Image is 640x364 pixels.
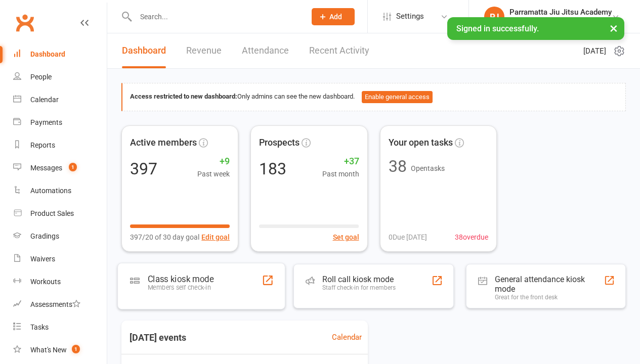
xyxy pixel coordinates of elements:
div: Members self check-in [148,284,214,291]
span: 1 [69,163,77,171]
a: Reports [13,134,107,157]
a: Messages 1 [13,157,107,179]
button: Set goal [333,232,359,243]
div: Great for the front desk [495,294,604,301]
a: Automations [13,179,107,202]
div: Only admins can see the new dashboard. [130,91,618,103]
span: Your open tasks [389,135,453,150]
a: Gradings [13,225,107,248]
div: Calendar [30,96,59,104]
span: 1 [72,345,80,353]
span: Active members [130,135,197,150]
a: Calendar [332,331,362,343]
div: Parramatta Jiu Jitsu Academy [509,17,612,26]
div: 397 [130,161,157,177]
div: Staff check-in for members [322,284,396,291]
a: Attendance [242,33,289,68]
div: 183 [259,161,286,177]
div: Workouts [30,278,61,286]
div: Automations [30,187,71,195]
a: Recent Activity [309,33,369,68]
div: People [30,73,52,81]
span: 38 overdue [455,232,488,243]
div: General attendance kiosk mode [495,275,604,294]
span: 0 Due [DATE] [389,232,427,243]
div: PJ [484,7,504,27]
span: Prospects [259,135,300,150]
h3: [DATE] events [121,329,194,347]
div: Class kiosk mode [148,274,214,284]
span: [DATE] [583,45,606,57]
a: Clubworx [12,10,37,35]
div: Roll call kiosk mode [322,275,396,284]
div: Waivers [30,255,55,263]
div: Gradings [30,232,59,240]
span: Past month [322,168,359,179]
a: Dashboard [13,43,107,66]
div: Parramatta Jiu Jitsu Academy [509,8,612,17]
a: People [13,66,107,88]
a: Workouts [13,270,107,293]
div: Tasks [30,323,49,331]
a: Product Sales [13,202,107,225]
div: 38 [389,158,407,174]
a: Payments [13,111,107,134]
span: +37 [322,154,359,169]
button: Add [312,8,355,25]
a: Calendar [13,88,107,111]
a: What's New1 [13,339,107,361]
a: Waivers [13,248,107,270]
button: Edit goal [201,232,230,243]
span: Past week [197,168,230,179]
div: Messages [30,164,62,172]
a: Assessments [13,293,107,316]
div: Reports [30,141,55,149]
button: × [605,17,623,39]
input: Search... [133,10,298,24]
span: Open tasks [411,164,445,172]
strong: Access restricted to new dashboard: [130,93,237,100]
div: Dashboard [30,50,65,58]
span: Add [329,13,342,21]
span: Signed in successfully. [456,24,539,33]
span: Settings [396,5,424,28]
div: Product Sales [30,209,74,217]
button: Enable general access [362,91,433,103]
div: What's New [30,346,67,354]
div: Assessments [30,300,80,308]
span: +9 [197,154,230,169]
span: 397/20 of 30 day goal [130,232,199,243]
div: Payments [30,118,62,126]
a: Dashboard [122,33,166,68]
a: Tasks [13,316,107,339]
a: Revenue [186,33,222,68]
